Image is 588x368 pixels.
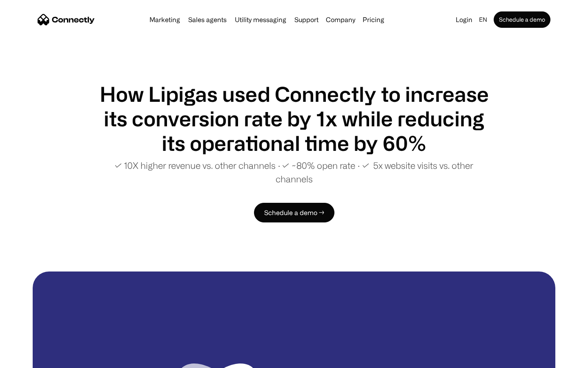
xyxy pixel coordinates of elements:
a: Schedule a demo [494,11,550,28]
a: Sales agents [185,16,230,23]
div: Company [326,14,355,25]
a: Pricing [359,16,388,23]
a: Utility messaging [232,16,290,23]
ul: Language list [16,354,49,365]
p: ✓ 10X higher revenue vs. other channels ∙ ✓ ~80% open rate ∙ ✓ 5x website visits vs. other channels [98,159,490,186]
aside: Language selected: English [8,353,49,365]
a: Schedule a demo → [254,203,334,222]
a: Support [291,16,322,23]
div: en [479,14,487,25]
h1: How Lipigas used Connectly to increase its conversion rate by 1x while reducing its operational t... [98,82,490,155]
a: Login [452,14,476,25]
a: Marketing [146,16,183,23]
